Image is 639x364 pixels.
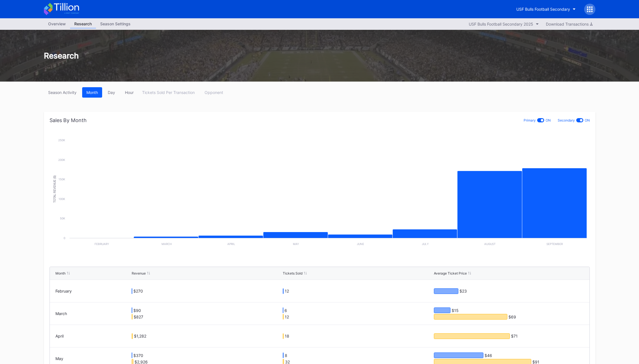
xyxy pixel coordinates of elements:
button: USF Bulls Football Secondary [512,4,580,14]
div: Season Activity [48,90,77,95]
div: 8 [285,353,287,358]
div: $71 [511,334,518,339]
div: Month [55,271,66,275]
div: $23 [459,289,467,294]
text: July [421,242,429,246]
text: June [357,242,364,246]
div: Download Transactions [546,22,593,26]
text: September [546,242,563,246]
div: Sales By Month [50,117,87,123]
div: Tickets Sold [283,271,302,275]
text: 0 [64,236,65,240]
div: 12 [285,289,289,294]
a: Research [70,20,96,28]
text: 250k [58,138,65,142]
svg: Chart title [50,137,590,250]
button: Season Activity [44,87,81,98]
div: 18 [285,334,289,339]
div: Month [86,90,98,95]
button: Day [104,87,119,98]
div: Revenue [132,271,146,275]
div: USF Bulls Football Secondary [516,7,570,12]
div: $90 [133,308,141,313]
div: April [55,334,130,338]
div: Season Settings [96,20,135,28]
div: $46 [485,353,492,358]
text: 150k [59,177,65,181]
text: 50k [60,217,65,220]
div: 12 [285,314,289,319]
button: Download Transactions [543,20,595,28]
div: $69 [508,314,516,319]
div: March [55,311,130,316]
text: April [227,242,235,246]
text: 200k [58,158,65,161]
div: Average Ticket Price [434,271,467,275]
div: Secondary ON [558,117,590,123]
div: February [55,289,130,293]
div: May [55,356,130,361]
text: 100k [59,197,65,201]
div: 6 [284,308,287,313]
div: $827 [134,314,143,319]
text: March [161,242,171,246]
div: Research [38,51,601,60]
div: $370 [133,353,143,358]
div: Day [108,90,115,95]
div: $1,282 [134,334,146,339]
div: $15 [452,308,459,313]
button: Hour [121,87,138,98]
div: Overview [44,20,70,28]
text: Total Revenue ($) [53,175,56,203]
button: USF Bulls Football Secondary 2025 [466,20,542,28]
a: Season Settings [96,20,135,28]
a: Overview [44,20,70,28]
text: May [293,242,299,246]
button: Month [82,87,102,98]
div: Hour [125,90,134,95]
text: August [484,242,495,246]
div: Primary ON [524,117,551,123]
div: USF Bulls Football Secondary 2025 [469,22,533,26]
text: February [94,242,109,246]
div: $270 [133,289,143,294]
